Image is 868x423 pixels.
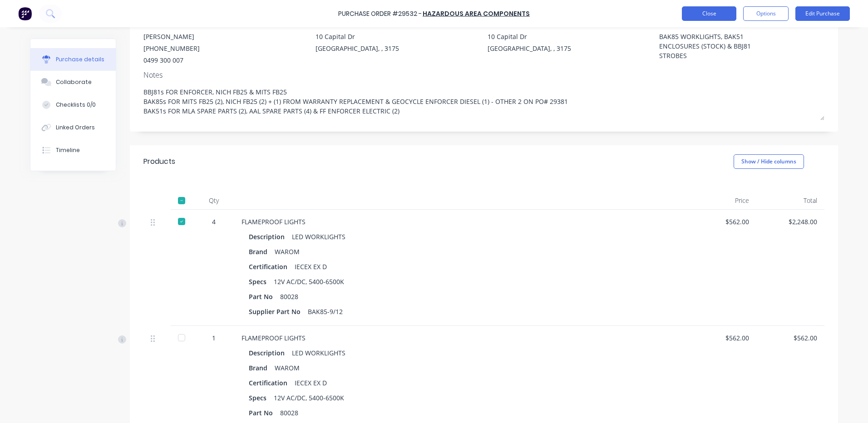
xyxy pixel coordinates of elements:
div: Qty [193,192,234,210]
div: $2,248.00 [764,217,817,226]
div: Part No [249,290,280,303]
div: Collaborate [56,78,92,86]
a: HAZARDOUS AREA COMPONENTS [423,9,530,18]
div: [GEOGRAPHIC_DATA], , 3175 [488,44,571,53]
div: IECEX EX D [295,260,327,273]
button: Show / Hide columns [734,154,804,169]
div: 1 [201,333,227,343]
div: FLAMEPROOF LIGHTS [242,217,681,226]
div: 80028 [280,290,298,303]
div: 10 Capital Dr [488,32,571,41]
div: IECEX EX D [295,376,327,389]
div: Brand [249,245,275,258]
div: $562.00 [764,333,817,343]
button: Close [682,6,736,21]
button: Checklists 0/0 [30,93,116,116]
div: BAK85-9/12 [308,305,343,318]
div: Total [756,192,824,210]
div: 12V AC/DC, 5400-6500K [274,391,344,404]
div: Products [143,156,175,167]
div: Certification [249,376,295,389]
div: 80028 [280,406,298,419]
button: Timeline [30,139,116,162]
img: Factory [18,7,32,20]
div: 4 [201,217,227,226]
div: Description [249,346,292,359]
button: Collaborate [30,71,116,93]
button: Linked Orders [30,116,116,139]
div: WAROM [275,245,300,258]
button: Purchase details [30,48,116,71]
button: Options [743,6,789,21]
div: Part No [249,406,280,419]
div: $562.00 [695,333,749,343]
div: Supplier Part No [249,305,308,318]
div: [PHONE_NUMBER] [143,44,200,53]
div: Certification [249,260,295,273]
div: [PERSON_NAME] [143,32,200,41]
div: WAROM [275,361,300,374]
div: 12V AC/DC, 5400-6500K [274,275,344,288]
div: Purchase Order #29532 - [338,9,422,19]
div: Checklists 0/0 [56,101,96,109]
div: Price [688,192,756,210]
div: Specs [249,391,274,404]
div: Description [249,230,292,243]
div: 0499 300 007 [143,55,200,65]
div: [GEOGRAPHIC_DATA], , 3175 [316,44,399,53]
div: Specs [249,275,274,288]
div: Timeline [56,146,80,154]
div: Brand [249,361,275,374]
div: $562.00 [695,217,749,226]
textarea: BAK85 WORKLIGHTS, BAK51 ENCLOSURES (STOCK) & BBJ81 STROBES [659,32,773,60]
button: Edit Purchase [795,6,850,21]
div: LED WORKLIGHTS [292,346,345,359]
textarea: BBJ81s FOR ENFORCER, NICH FB25 & MITS FB25 BAK85s FOR MITS FB25 (2), NICH FB25 (2) + (1) FROM WAR... [143,83,824,120]
div: Notes [143,69,824,80]
div: Linked Orders [56,123,95,132]
div: FLAMEPROOF LIGHTS [242,333,681,343]
div: 10 Capital Dr [316,32,399,41]
div: LED WORKLIGHTS [292,230,345,243]
div: Purchase details [56,55,104,64]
